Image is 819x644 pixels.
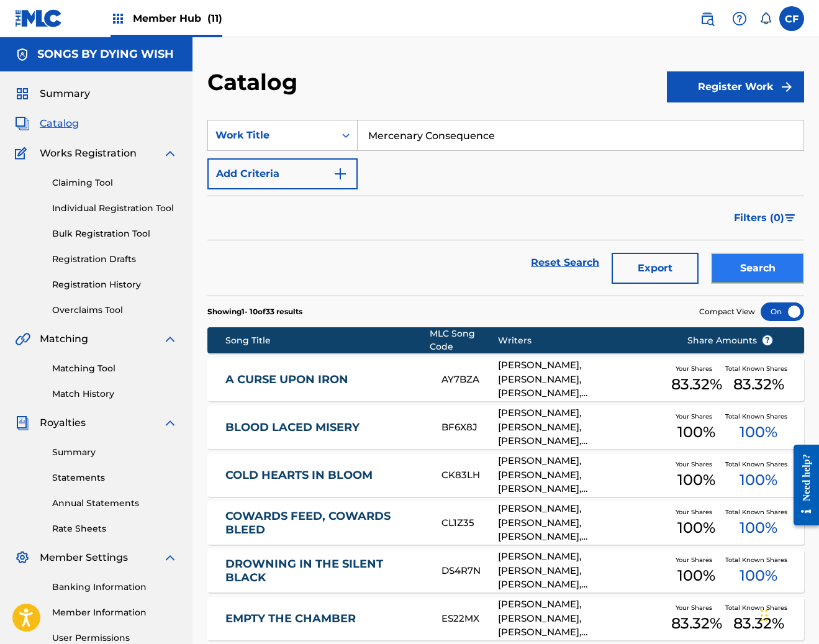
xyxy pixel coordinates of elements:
[498,454,668,496] div: [PERSON_NAME], [PERSON_NAME], [PERSON_NAME], [PERSON_NAME], [PERSON_NAME]
[15,86,30,101] img: Summary
[441,516,498,530] div: CL1Z35
[676,460,717,469] span: Your Shares
[725,412,792,421] span: Total Known Shares
[727,6,752,31] div: Help
[163,146,178,161] img: expand
[687,334,773,347] span: Share Amounts
[711,253,804,284] button: Search
[40,86,90,101] span: Summary
[15,116,30,131] img: Catalog
[726,202,804,234] button: Filters (0)
[677,517,715,539] span: 100 %
[225,612,425,626] a: EMPTY THE CHAMBER
[430,327,498,353] div: MLC Song Code
[732,11,747,26] img: help
[725,364,792,373] span: Total Known Shares
[163,332,178,347] img: expand
[677,421,715,443] span: 100 %
[734,211,784,225] span: Filters ( 0 )
[15,47,30,62] img: Accounts
[761,597,768,634] div: Drag
[15,9,63,27] img: MLC Logo
[163,415,178,430] img: expand
[40,415,86,430] span: Royalties
[740,421,777,443] span: 100 %
[111,11,125,26] img: Top Rightsholders
[676,507,717,517] span: Your Shares
[40,332,88,347] span: Matching
[133,11,222,25] span: Member Hub
[52,202,178,215] a: Individual Registration Tool
[15,116,79,131] a: CatalogCatalog
[52,278,178,291] a: Registration History
[779,79,794,94] img: f7272a7cc735f4ea7f67.svg
[441,612,498,626] div: ES22MX
[725,460,792,469] span: Total Known Shares
[40,146,137,161] span: Works Registration
[215,128,327,143] div: Work Title
[52,497,178,510] a: Annual Statements
[225,557,425,585] a: DROWNING IN THE SILENT BLACK
[52,581,178,594] a: Banking Information
[52,176,178,189] a: Claiming Tool
[677,469,715,491] span: 100 %
[671,612,722,635] span: 83.32 %
[498,502,668,544] div: [PERSON_NAME], [PERSON_NAME], [PERSON_NAME], [PERSON_NAME], [PERSON_NAME]
[52,606,178,619] a: Member Information
[37,47,174,61] h5: SONGS BY DYING WISH
[784,435,819,535] iframe: Resource Center
[225,509,425,537] a: COWARDS FEED, COWARDS BLEED
[207,120,804,296] form: Search Form
[441,420,498,435] div: BF6X8J
[498,550,668,592] div: [PERSON_NAME], [PERSON_NAME], [PERSON_NAME], [PERSON_NAME], [PERSON_NAME]
[667,71,804,102] button: Register Work
[498,334,668,347] div: Writers
[725,603,792,612] span: Total Known Shares
[733,612,784,635] span: 83.32 %
[52,304,178,317] a: Overclaims Tool
[52,388,178,401] a: Match History
[676,412,717,421] span: Your Shares
[52,471,178,484] a: Statements
[740,565,777,587] span: 100 %
[441,468,498,483] div: CK83LH
[677,565,715,587] span: 100 %
[15,146,31,161] img: Works Registration
[676,603,717,612] span: Your Shares
[207,68,304,96] h2: Catalog
[163,550,178,565] img: expand
[671,373,722,396] span: 83.32 %
[207,12,222,24] span: (11)
[52,446,178,459] a: Summary
[779,6,804,31] div: User Menu
[762,335,772,345] span: ?
[785,214,795,222] img: filter
[525,249,605,276] a: Reset Search
[498,597,668,640] div: [PERSON_NAME], [PERSON_NAME], [PERSON_NAME], [PERSON_NAME], [PERSON_NAME] [PERSON_NAME], [PERSON_...
[700,11,715,26] img: search
[725,555,792,565] span: Total Known Shares
[757,584,819,644] iframe: Chat Widget
[725,507,792,517] span: Total Known Shares
[740,469,777,491] span: 100 %
[40,550,128,565] span: Member Settings
[733,373,784,396] span: 83.32 %
[441,564,498,578] div: DS4R7N
[225,334,430,347] div: Song Title
[207,306,302,317] p: Showing 1 - 10 of 33 results
[225,468,425,483] a: COLD HEARTS IN BLOOM
[676,555,717,565] span: Your Shares
[15,86,90,101] a: SummarySummary
[15,550,30,565] img: Member Settings
[52,362,178,375] a: Matching Tool
[695,6,720,31] a: Public Search
[699,306,755,317] span: Compact View
[40,116,79,131] span: Catalog
[15,332,30,347] img: Matching
[207,158,358,189] button: Add Criteria
[15,415,30,430] img: Royalties
[225,373,425,387] a: A CURSE UPON IRON
[612,253,699,284] button: Export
